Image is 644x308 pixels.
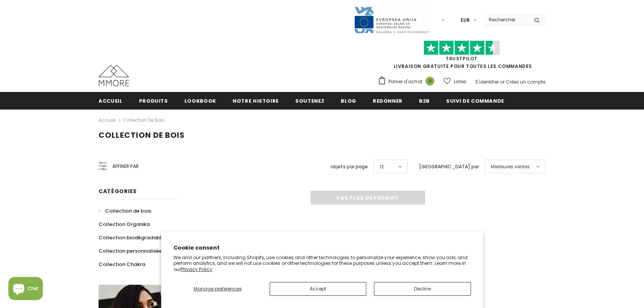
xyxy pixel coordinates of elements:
[295,92,324,109] a: soutenez
[374,282,471,296] button: Decline
[194,285,242,292] span: Manage preferences
[99,116,116,125] a: Accueil
[173,282,262,296] button: Manage preferences
[184,97,216,105] span: Lookbook
[461,16,470,24] span: EUR
[233,97,279,105] span: Notre histoire
[6,277,45,302] inbox-online-store-chat: Shopify online store chat
[388,78,422,85] span: Panier d'achat
[270,282,366,296] button: Accept
[99,247,162,255] span: Collection personnalisée
[99,244,162,258] a: Collection personnalisée
[139,92,168,109] a: Produits
[99,92,123,109] a: Accueil
[99,218,150,231] a: Collection Organika
[173,255,471,273] p: We and our partners, including Shopify, use cookies and other technologies to personalize your ex...
[99,258,145,271] a: Collection Chakra
[341,92,356,109] a: Blog
[373,97,403,105] span: Redonner
[424,40,500,55] img: Faites confiance aux étoiles pilotes
[105,207,151,214] span: Collection de bois
[378,76,438,87] a: Panier d'achat 0
[506,79,545,85] a: Créez un compte
[99,65,129,86] img: Cas MMORE
[426,77,434,85] span: 0
[99,231,165,244] a: Collection biodégradable
[475,79,499,85] a: S'identifier
[373,92,403,109] a: Redonner
[181,266,212,273] a: Privacy Policy
[139,97,168,105] span: Produits
[99,261,145,268] span: Collection Chakra
[99,234,165,241] span: Collection biodégradable
[123,117,165,123] a: Collection de bois
[295,97,324,105] span: soutenez
[354,16,430,23] a: Javni Razpis
[419,92,430,109] a: B2B
[491,163,530,171] span: Meilleures ventes
[500,79,505,85] span: or
[378,44,545,69] span: LIVRAISON GRATUITE POUR TOUTES LES COMMANDES
[446,97,504,105] span: Suivi de commande
[173,244,471,252] h2: Cookie consent
[443,75,466,88] a: Listes
[380,163,384,171] span: 12
[354,6,430,34] img: Javni Razpis
[112,162,139,171] span: Affiner par
[330,163,368,171] label: objets par page
[341,97,356,105] span: Blog
[99,97,123,105] span: Accueil
[446,55,477,62] a: TrustPilot
[454,78,466,85] span: Listes
[99,187,137,195] span: Catégories
[484,14,528,25] input: Search Site
[233,92,279,109] a: Notre histoire
[99,221,150,228] span: Collection Organika
[446,92,504,109] a: Suivi de commande
[184,92,216,109] a: Lookbook
[99,204,151,218] a: Collection de bois
[419,163,479,171] label: [GEOGRAPHIC_DATA] par
[419,97,430,105] span: B2B
[99,130,185,140] span: Collection de bois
